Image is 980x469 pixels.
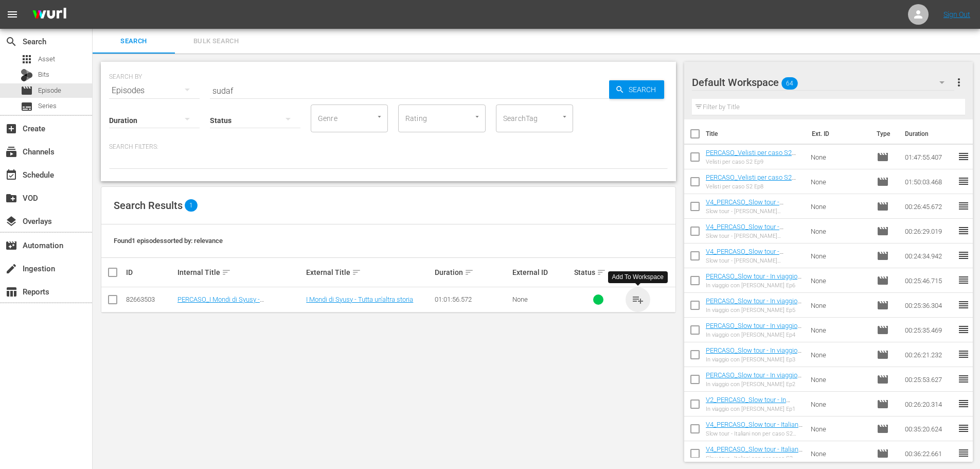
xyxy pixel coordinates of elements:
span: Channels [5,146,17,158]
span: Episode [877,324,889,336]
th: Ext. ID [806,119,871,148]
div: Episodes [109,76,200,105]
td: None [807,367,872,392]
td: 00:26:20.314 [901,392,957,416]
span: reorder [957,397,970,410]
td: 00:26:29.019 [901,219,957,244]
button: Open [560,112,569,121]
span: Ingestion [5,263,17,275]
span: reorder [957,422,970,435]
span: 64 [781,73,798,94]
span: Search [625,80,664,99]
span: Episode [877,151,889,163]
span: movie [877,200,889,213]
td: None [807,244,872,268]
div: Internal Title [177,266,303,279]
p: Search Filters: [109,143,668,151]
div: In viaggio con [PERSON_NAME] Ep2 [706,381,803,388]
span: reorder [957,249,970,262]
a: PERCASO_Velisti per caso S2 Ep9 [706,149,796,164]
button: Open [472,112,482,121]
button: playlist_add [626,287,650,312]
span: reorder [957,224,970,237]
span: Episode [877,176,889,188]
td: None [807,392,872,416]
div: Velisti per caso S2 Ep8 [706,183,803,190]
a: V4_PERCASO_Slow tour - [PERSON_NAME][GEOGRAPHIC_DATA] [706,198,783,221]
span: Search [99,36,169,47]
span: Bulk Search [181,36,251,47]
a: V4_PERCASO_Slow tour - Italiani non per caso S2 Ep6 [706,445,803,461]
span: reorder [957,175,970,187]
span: Episode [21,84,33,97]
span: reorder [957,274,970,286]
a: V2_PERCASO_Slow tour - In viaggio con [PERSON_NAME] Ep1 [706,396,802,411]
span: Episode [877,299,889,311]
td: None [807,194,872,219]
span: sort [222,268,231,277]
a: PERCASO_I Mondi di Syusy - [GEOGRAPHIC_DATA]: Tutta un'altra storia [177,296,298,311]
span: sort [465,268,474,277]
span: Episode [877,447,889,460]
span: Episode [877,250,889,262]
span: Reports [5,286,17,298]
div: In viaggio con [PERSON_NAME] Ep1 [706,406,803,412]
td: 00:35:20.624 [901,416,957,441]
td: None [807,169,872,194]
td: None [807,318,872,342]
a: V4_PERCASO_Slow tour - [PERSON_NAME][GEOGRAPHIC_DATA] [706,223,783,246]
td: 00:25:46.715 [901,268,957,293]
span: Search Results [114,199,183,212]
div: None [512,296,571,303]
span: reorder [957,323,970,336]
div: Velisti per caso S2 Ep9 [706,159,803,165]
span: Episode [877,398,889,410]
td: 01:47:55.407 [901,145,957,169]
a: PERCASO_Slow tour - In viaggio con [PERSON_NAME] Ep4 [706,322,801,337]
a: V4_PERCASO_Slow tour - Italiani non per caso S2 Ep7 [706,421,803,436]
div: Slow tour - Italiani non per caso S2 Ep6 [706,455,803,462]
div: Slow tour - Italiani non per caso S2 Ep7 [706,430,803,437]
span: Create [5,123,17,135]
span: Search [5,36,17,48]
td: 00:25:53.627 [901,367,957,392]
a: Sign Out [943,10,970,19]
td: None [807,293,872,318]
button: Search [609,80,664,99]
span: sort [597,268,606,277]
div: In viaggio con [PERSON_NAME] Ep5 [706,307,803,314]
span: movie [877,225,889,237]
td: 00:26:21.232 [901,342,957,367]
span: Episode [877,373,889,386]
img: ans4CAIJ8jUAAAAAAAAAAAAAAAAAAAAAAAAgQb4GAAAAAAAAAAAAAAAAAAAAAAAAJMjXAAAAAAAAAAAAAAAAAAAAAAAAgAT5G... [25,3,74,27]
td: 00:26:45.672 [901,194,957,219]
span: reorder [957,447,970,459]
td: None [807,219,872,244]
a: PERCASO_Slow tour - In viaggio con [PERSON_NAME] Ep2 [706,371,801,387]
span: menu [6,8,19,21]
div: Add To Workspace [612,273,664,282]
div: Duration [435,266,509,279]
th: Duration [899,119,960,148]
span: reorder [957,348,970,360]
div: Bits [21,69,33,81]
div: Status [574,266,622,279]
td: None [807,342,872,367]
span: Asset [38,54,55,64]
span: Series [21,100,33,113]
span: Schedule [5,169,17,181]
button: Open [375,112,384,121]
th: Type [870,119,899,148]
a: PERCASO_Slow tour - In viaggio con [PERSON_NAME] Ep5 [706,297,801,312]
span: reorder [957,150,970,163]
td: None [807,145,872,169]
button: more_vert [953,70,965,95]
a: I Mondi di Syusy - Tutta un'altra storia [306,296,413,303]
span: Bits [38,70,49,80]
th: Title [706,119,806,148]
span: Episode [877,423,889,435]
div: Slow tour - [PERSON_NAME][GEOGRAPHIC_DATA] - Osservatorio Astronomico e [PERSON_NAME][GEOGRAPHIC_... [706,208,803,215]
a: PERCASO_Velisti per caso S2 Ep8 [706,173,796,189]
span: Episode [877,274,889,287]
div: In viaggio con [PERSON_NAME] Ep4 [706,332,803,338]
